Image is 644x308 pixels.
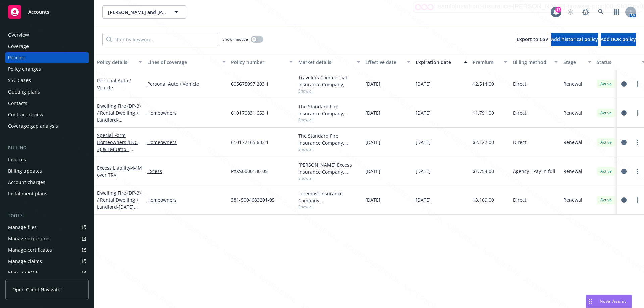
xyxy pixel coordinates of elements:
a: more [633,196,641,204]
span: Show inactive [222,36,248,42]
a: Overview [5,29,89,40]
span: Renewal [563,168,582,175]
a: Coverage gap analysis [5,121,89,131]
a: Homeowners [147,196,226,203]
div: Lines of coverage [147,59,218,66]
div: Market details [298,59,353,66]
a: Manage BORs [5,267,89,278]
span: $1,754.00 [473,168,494,175]
div: Policy details [97,59,135,66]
div: SSC Cases [8,75,31,86]
span: - $4M over TRV [97,165,142,178]
span: Active [599,110,613,116]
span: [DATE] [365,196,380,203]
span: Accounts [28,9,49,15]
span: [DATE] [416,80,431,87]
span: [DATE] [416,168,431,175]
span: - [STREET_ADDRESS] [97,117,140,130]
a: Coverage [5,41,89,52]
div: Manage files [8,222,37,233]
a: circleInformation [620,167,628,175]
a: Personal Auto / Vehicle [147,80,226,87]
a: Invoices [5,154,89,165]
a: circleInformation [620,196,628,204]
span: 605675097 203 1 [231,80,269,87]
div: Coverage [8,41,29,52]
input: Filter by keyword... [102,33,218,46]
div: The Standard Fire Insurance Company, Travelers Insurance [298,132,360,146]
div: Manage exposures [8,233,51,244]
a: more [633,109,641,117]
span: Add historical policy [551,36,598,42]
span: Renewal [563,139,582,146]
a: more [633,80,641,88]
span: Renewal [563,196,582,203]
div: [PERSON_NAME] Excess Insurance Company, [PERSON_NAME] Insurance Group, Monarch Insurance Services [298,161,360,175]
a: Installment plans [5,188,89,199]
div: The Standard Fire Insurance Company, Travelers Insurance [298,103,360,117]
span: Show all [298,117,360,123]
a: circleInformation [620,138,628,146]
span: Nova Assist [600,298,626,304]
button: Effective date [363,54,413,70]
button: Expiration date [413,54,470,70]
span: Active [599,81,613,87]
button: Lines of coverage [145,54,228,70]
div: Account charges [8,177,45,188]
div: 17 [555,7,561,13]
div: Effective date [365,59,403,66]
div: Manage claims [8,256,42,267]
a: Homeowners [147,109,226,116]
div: Billing [5,145,89,151]
span: Direct [513,80,526,87]
a: Manage files [5,222,89,233]
button: Billing method [510,54,560,70]
span: Show all [298,204,360,210]
a: circleInformation [620,80,628,88]
button: Market details [296,54,363,70]
span: Show all [298,88,360,94]
div: Quoting plans [8,86,40,97]
span: [DATE] [416,109,431,116]
div: Foremost Insurance Company [GEOGRAPHIC_DATA], [US_STATE], Foremost Insurance [298,190,360,204]
div: Overview [8,29,29,40]
div: Installment plans [8,188,47,199]
a: Personal Auto / Vehicle [97,77,131,91]
a: Account charges [5,177,89,188]
span: Open Client Navigator [12,286,62,293]
button: Export to CSV [517,33,548,46]
div: Policies [8,52,25,63]
a: Start snowing [563,5,577,19]
span: [DATE] [416,196,431,203]
a: Excess Liability [97,165,142,178]
div: Tools [5,212,89,219]
button: [PERSON_NAME] and [PERSON_NAME]/Graputo Holdings LLC [102,5,186,19]
span: $1,791.00 [473,109,494,116]
a: Manage claims [5,256,89,267]
a: more [633,138,641,146]
a: Contacts [5,98,89,109]
div: Expiration date [416,59,460,66]
span: [DATE] [365,168,380,175]
span: $2,127.00 [473,139,494,146]
button: Premium [470,54,510,70]
span: Add BOR policy [601,36,636,42]
span: [DATE] [365,109,380,116]
a: Excess [147,168,226,175]
button: Nova Assist [586,295,632,308]
a: Switch app [610,5,623,19]
div: Billing method [513,59,550,66]
span: Export to CSV [517,36,548,42]
div: Contacts [8,98,28,109]
div: Manage BORs [8,267,40,278]
a: Quoting plans [5,86,89,97]
button: Stage [560,54,594,70]
a: Policies [5,52,89,63]
div: Policy changes [8,64,41,74]
a: Report a Bug [579,5,592,19]
a: Manage exposures [5,233,89,244]
div: Drag to move [586,295,594,308]
div: Contract review [8,109,43,120]
a: circleInformation [620,109,628,117]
